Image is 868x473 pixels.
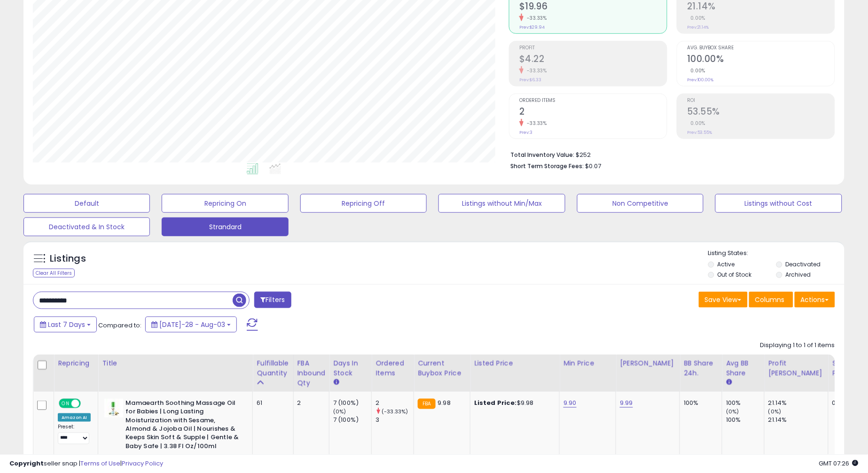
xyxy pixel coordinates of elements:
span: Profit [519,46,667,51]
span: Last 7 Days [48,320,85,329]
small: FBA [418,399,435,409]
strong: Copyright [9,459,44,468]
div: 7 (100%) [333,416,371,424]
small: Prev: 53.55% [687,130,712,135]
b: Listed Price: [474,398,517,407]
div: 2 [375,399,414,407]
div: Min Price [563,358,612,368]
button: Columns [749,292,793,308]
button: Default [23,194,150,213]
span: Avg. Buybox Share [687,46,835,51]
small: Prev: $29.94 [519,24,545,30]
button: Strandard [162,217,288,236]
div: Avg BB Share [726,358,760,378]
b: Mamaearth Soothing Massage Oil for Babies | Long Lasting Moisturization with Sesame, Almond & Joj... [125,399,240,453]
button: Deactivated & In Stock [23,217,150,236]
h2: $4.22 [519,54,667,66]
span: 9.98 [438,398,451,407]
div: Amazon AI [58,413,91,422]
div: 61 [257,399,286,407]
button: Non Competitive [577,194,704,213]
label: Archived [786,271,811,279]
h2: 100.00% [687,54,835,66]
a: Terms of Use [80,459,120,468]
span: 2025-08-11 07:26 GMT [819,459,859,468]
b: Total Inventory Value: [510,151,574,159]
h2: $19.96 [519,1,667,14]
small: Prev: 21.14% [687,24,709,30]
div: 21.14% [768,399,828,407]
span: ROI [687,98,835,103]
div: FBA inbound Qty [297,358,326,388]
div: Repricing [58,358,94,368]
small: 0.00% [687,67,706,74]
label: Out of Stock [718,271,752,279]
span: Columns [755,295,785,304]
div: 2 [297,399,322,407]
div: Title [102,358,249,368]
div: $9.98 [474,399,552,407]
div: 100% [726,399,764,407]
small: (0%) [333,408,346,415]
div: 21.14% [768,416,828,424]
h2: 2 [519,106,667,119]
div: 100% [684,399,715,407]
button: [DATE]-28 - Aug-03 [145,317,237,333]
small: Avg BB Share. [726,378,732,387]
div: 0.00 [832,399,848,407]
div: Current Buybox Price [418,358,466,378]
b: Short Term Storage Fees: [510,162,584,170]
small: (-33.33%) [382,408,408,415]
div: Fulfillable Quantity [257,358,289,378]
p: Listing States: [708,249,845,258]
span: $0.07 [585,162,601,171]
div: 3 [375,416,414,424]
div: Ship Price [832,358,851,378]
a: 9.90 [563,398,577,408]
h2: 21.14% [687,1,835,14]
button: Last 7 Days [34,317,97,333]
small: Days In Stock. [333,378,339,387]
div: seller snap | | [9,459,163,468]
small: -33.33% [524,120,547,127]
div: Preset: [58,424,91,445]
button: Listings without Min/Max [438,194,565,213]
button: Save View [699,292,748,308]
a: Privacy Policy [122,459,163,468]
span: Ordered Items [519,98,667,103]
div: Displaying 1 to 1 of 1 items [760,341,835,350]
small: (0%) [768,408,782,415]
span: [DATE]-28 - Aug-03 [159,320,225,329]
div: [PERSON_NAME] [620,358,676,368]
h2: 53.55% [687,106,835,119]
button: Listings without Cost [715,194,842,213]
small: (0%) [726,408,739,415]
small: Prev: $6.33 [519,77,541,83]
h5: Listings [50,252,86,265]
button: Repricing Off [300,194,427,213]
label: Active [718,260,735,268]
small: -33.33% [524,67,547,74]
label: Deactivated [786,260,821,268]
small: 0.00% [687,120,706,127]
div: Profit [PERSON_NAME] [768,358,824,378]
small: 0.00% [687,15,706,22]
img: 41n8iof1VVL._SL40_.jpg [104,399,123,418]
div: 7 (100%) [333,399,371,407]
button: Actions [795,292,835,308]
div: Listed Price [474,358,555,368]
li: $252 [510,148,828,160]
small: Prev: 3 [519,130,532,135]
button: Filters [254,292,291,308]
div: Days In Stock [333,358,368,378]
div: Ordered Items [375,358,410,378]
small: -33.33% [524,15,547,22]
button: Repricing On [162,194,288,213]
span: ON [60,399,71,407]
div: 100% [726,416,764,424]
a: 9.99 [620,398,633,408]
small: Prev: 100.00% [687,77,714,83]
span: Compared to: [98,321,141,330]
span: OFF [79,399,94,407]
div: Clear All Filters [33,269,75,278]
